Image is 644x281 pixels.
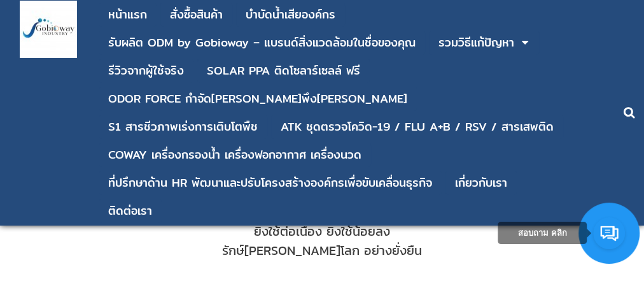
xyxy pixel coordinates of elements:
a: ODOR FORCE กำจัด[PERSON_NAME]พึง[PERSON_NAME] [108,87,407,111]
div: ติดต่อเรา [108,205,152,217]
div: ที่ปรึกษาด้าน HR พัฒนาและปรับโครงสร้างองค์กรเพื่อขับเคลื่อนธุรกิจ [108,177,432,189]
div: ODOR FORCE กำจัด[PERSON_NAME]พึง[PERSON_NAME] [108,93,407,104]
a: SOLAR PPA ติดโซลาร์เซลล์ ฟรี [207,59,360,83]
div: สั่งซื้อสินค้า [170,9,223,20]
a: S1 สารชีวภาพเร่งการเติบโตพืช [108,115,258,139]
a: รีวิวจากผู้ใช้จริง [108,59,184,83]
a: ที่ปรึกษาด้าน HR พัฒนาและปรับโครงสร้างองค์กรเพื่อขับเคลื่อนธุรกิจ [108,171,432,195]
a: รวมวิธีแก้ปัญหา [438,31,514,55]
span: สอบถาม คลิก [518,228,567,238]
div: SOLAR PPA ติดโซลาร์เซลล์ ฟรี [207,65,360,76]
div: รวมวิธีแก้ปัญหา [438,37,514,48]
div: บําบัดน้ำเสียองค์กร [246,9,335,20]
a: รับผลิต ODM by Gobioway – แบรนด์สิ่งแวดล้อมในชื่อของคุณ [108,31,416,55]
a: เกี่ยวกับเรา [455,171,507,195]
div: COWAY เครื่องกรองน้ำ เครื่องฟอกอากาศ เครื่องนวด [108,149,361,161]
div: รีวิวจากผู้ใช้จริง [108,65,184,76]
a: สั่งซื้อสินค้า [170,3,223,27]
div: S1 สารชีวภาพเร่งการเติบโตพืช [108,121,258,133]
a: COWAY เครื่องกรองน้ำ เครื่องฟอกอากาศ เครื่องนวด [108,143,361,167]
div: เกี่ยวกับเรา [455,177,507,189]
a: บําบัดน้ำเสียองค์กร [246,3,335,27]
a: ATK ชุดตรวจโควิด-19 / FLU A+B / RSV / สารเสพติด [281,115,554,139]
a: ติดต่อเรา [108,199,152,223]
div: หน้าแรก [108,9,147,20]
img: large-1644130236041.jpg [20,1,77,58]
div: ATK ชุดตรวจโควิด-19 / FLU A+B / RSV / สารเสพติด [281,121,554,133]
a: หน้าแรก [108,3,147,27]
div: รับผลิต ODM by Gobioway – แบรนด์สิ่งแวดล้อมในชื่อของคุณ [108,37,416,48]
